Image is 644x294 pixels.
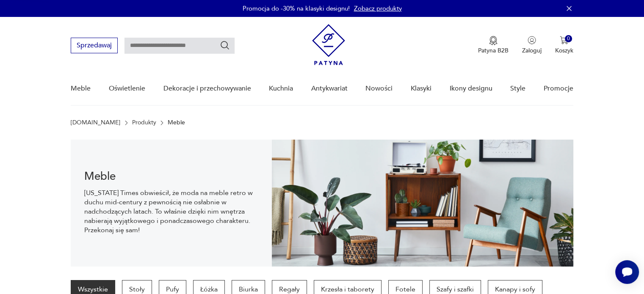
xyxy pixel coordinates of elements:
a: Antykwariat [311,72,348,105]
p: Promocja do -30% na klasyki designu! [243,4,350,13]
a: Sprzedawaj [71,43,118,49]
p: [US_STATE] Times obwieścił, że moda na meble retro w duchu mid-century z pewnością nie osłabnie w... [84,188,258,235]
iframe: Smartsupp widget button [615,260,639,284]
img: Ikonka użytkownika [528,36,536,44]
img: Patyna - sklep z meblami i dekoracjami vintage [312,24,345,65]
h1: Meble [84,171,258,181]
img: Ikona koszyka [560,36,568,44]
div: 0 [565,35,572,42]
p: Koszyk [555,47,573,55]
a: Ikona medaluPatyna B2B [478,36,509,55]
a: Oświetlenie [109,72,145,105]
p: Meble [168,119,185,126]
a: Kuchnia [269,72,293,105]
button: Sprzedawaj [71,38,118,53]
a: [DOMAIN_NAME] [71,119,120,126]
button: Szukaj [220,40,230,50]
a: Klasyki [411,72,431,105]
p: Zaloguj [522,47,542,55]
a: Meble [71,72,91,105]
a: Style [510,72,525,105]
a: Ikony designu [449,72,492,105]
a: Produkty [132,119,156,126]
img: Meble [272,140,573,267]
img: Ikona medalu [489,36,498,45]
a: Zobacz produkty [354,4,402,13]
a: Promocje [544,72,573,105]
button: Patyna B2B [478,36,509,55]
p: Patyna B2B [478,47,509,55]
button: Zaloguj [522,36,542,55]
button: 0Koszyk [555,36,573,55]
a: Nowości [365,72,392,105]
a: Dekoracje i przechowywanie [163,72,251,105]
